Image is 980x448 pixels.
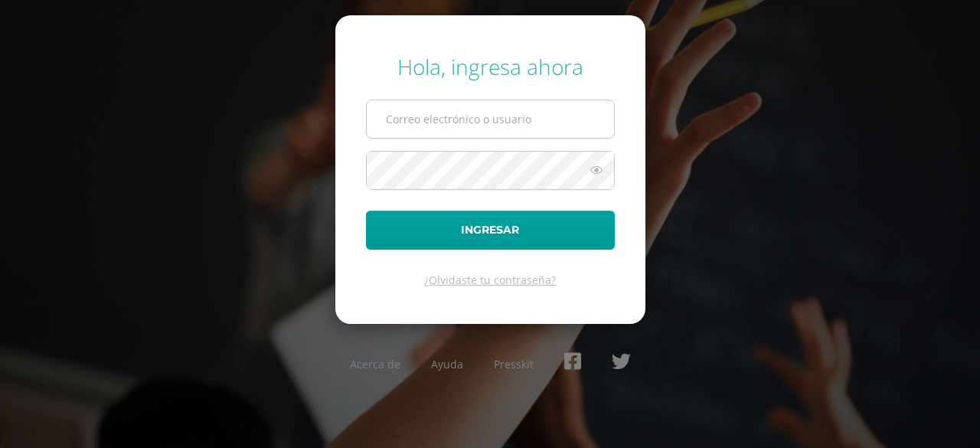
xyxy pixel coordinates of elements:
button: Ingresar [366,211,615,250]
a: Presskit [494,357,534,371]
input: Correo electrónico o usuario [367,100,614,138]
div: Hola, ingresa ahora [366,52,615,81]
a: ¿Olvidaste tu contraseña? [424,273,556,287]
a: Ayuda [431,357,463,371]
a: Acerca de [350,357,400,371]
